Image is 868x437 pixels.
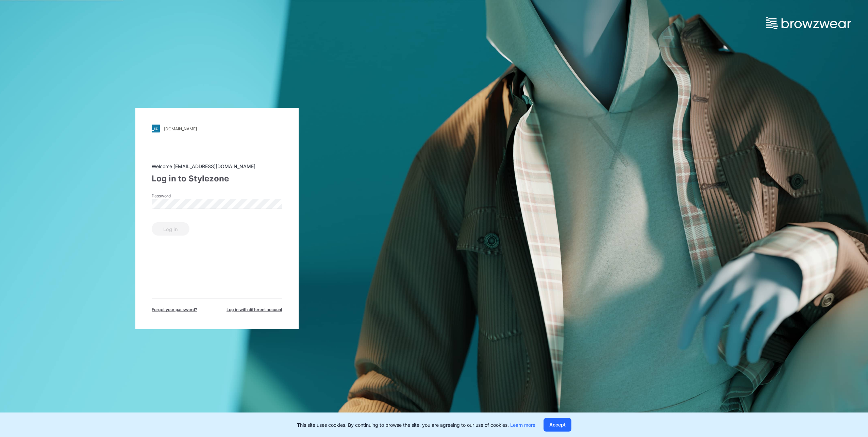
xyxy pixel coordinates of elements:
img: browzwear-logo.73288ffb.svg [766,17,851,29]
div: Welcome [EMAIL_ADDRESS][DOMAIN_NAME] [152,163,282,170]
a: Learn more [510,422,535,428]
button: Accept [544,418,571,432]
p: This site uses cookies. By continuing to browse the site, you are agreeing to our use of cookies. [297,421,535,428]
a: [DOMAIN_NAME] [152,125,282,133]
img: svg+xml;base64,PHN2ZyB3aWR0aD0iMjgiIGhlaWdodD0iMjgiIHZpZXdCb3g9IjAgMCAyOCAyOCIgZmlsbD0ibm9uZSIgeG... [152,125,160,133]
label: Password [152,193,199,199]
span: Log in with different account [227,307,282,313]
span: Forget your password? [152,307,197,313]
div: [DOMAIN_NAME] [164,126,197,131]
div: Log in to Stylezone [152,173,282,185]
